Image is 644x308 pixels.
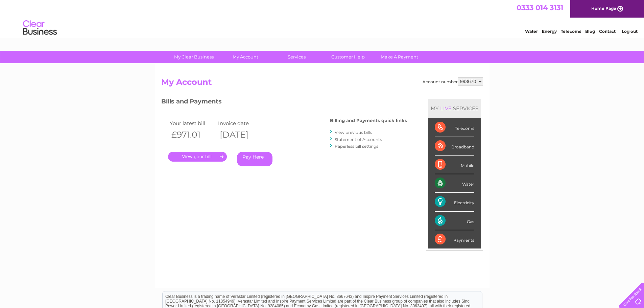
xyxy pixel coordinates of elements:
[435,174,474,193] div: Water
[435,156,474,174] div: Mobile
[439,105,453,112] div: LIVE
[237,152,272,166] a: Pay Here
[335,137,382,142] a: Statement of Accounts
[599,29,616,34] a: Contact
[166,51,222,63] a: My Clear Business
[622,29,638,34] a: Log out
[168,128,217,142] th: £971.01
[435,193,474,211] div: Electricity
[585,29,595,34] a: Blog
[163,4,482,33] div: Clear Business is a trading name of Verastar Limited (registered in [GEOGRAPHIC_DATA] No. 3667643...
[216,119,265,128] td: Invoice date
[216,128,265,142] th: [DATE]
[435,230,474,248] div: Payments
[168,119,217,128] td: Your latest bill
[330,118,407,123] h4: Billing and Payments quick links
[435,118,474,137] div: Telecoms
[23,18,57,38] img: logo.png
[372,51,427,63] a: Make A Payment
[335,144,378,149] a: Paperless bill settings
[423,77,483,86] div: Account number
[217,51,273,63] a: My Account
[435,137,474,156] div: Broadband
[561,29,581,34] a: Telecoms
[161,97,407,109] h3: Bills and Payments
[428,99,481,118] div: MY SERVICES
[435,212,474,230] div: Gas
[542,29,557,34] a: Energy
[320,51,376,63] a: Customer Help
[168,152,227,162] a: .
[161,77,483,90] h2: My Account
[525,29,538,34] a: Water
[335,130,372,135] a: View previous bills
[269,51,325,63] a: Services
[517,3,563,12] a: 0333 014 3131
